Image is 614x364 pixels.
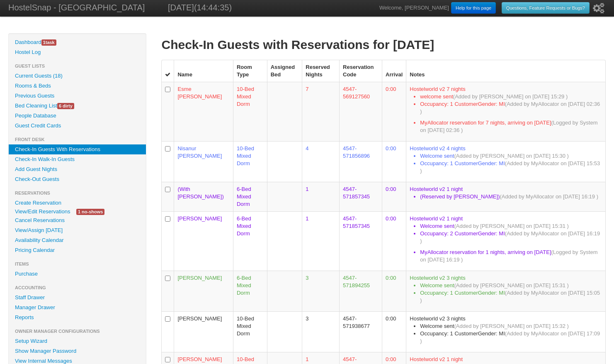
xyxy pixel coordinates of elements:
[174,60,233,82] th: Name
[76,209,104,215] span: 1 no-shows
[70,207,111,216] a: 1 no-shows
[9,235,146,245] a: Availability Calendar
[339,311,382,352] td: 4547-571938677
[9,326,146,336] li: Owner Manager Configurations
[302,211,339,271] td: 1
[382,182,406,211] td: 0:00
[382,271,406,311] td: 0:00
[302,182,339,211] td: 1
[9,293,146,303] a: Staff Drawer
[420,289,602,304] li: Occupancy: 1 CustomerGender: MI
[9,121,146,131] a: Guest Credit Cards
[174,182,233,211] td: (With [PERSON_NAME])
[9,283,146,293] li: Accounting
[420,100,602,115] li: Occupancy: 1 CustomerGender: MI
[500,193,598,200] span: (Added by MyAllocator on [DATE] 16:19 )
[233,82,267,141] td: 10-Bed Mixed Dorm
[420,330,602,345] li: Occupancy: 1 CustomerGender: MI
[161,37,606,52] h1: Check-In Guests with Reservations for [DATE]
[382,311,406,352] td: 0:00
[9,47,146,57] a: Hostel Log
[420,101,600,115] span: (Added by MyAllocator on [DATE] 02:36 )
[233,311,267,352] td: 10-Bed Mixed Dorm
[302,141,339,182] td: 4
[57,103,74,109] span: 6 dirty
[174,211,233,271] td: [PERSON_NAME]
[406,311,605,352] td: Hostelworld v2 3 nights
[420,282,602,289] li: Welcome sent
[420,152,602,160] li: Welcome sent
[420,322,602,330] li: Welcome sent
[9,164,146,174] a: Add Guest Nights
[382,82,406,141] td: 0:00
[302,82,339,141] td: 7
[339,60,382,82] th: Reservation Code
[420,230,600,244] span: (Added by MyAllocator on [DATE] 16:19 )
[339,211,382,271] td: 4547-571857345
[339,271,382,311] td: 4547-571894255
[9,61,146,71] li: Guest Lists
[420,290,600,303] span: (Added by MyAllocator on [DATE] 15:05 )
[9,101,146,111] a: Bed Cleaning List6 dirty
[593,3,604,14] i: Setup Wizard
[267,60,302,82] th: Assigned Bed
[302,60,339,82] th: Reserved Nights
[233,271,267,311] td: 6-Bed Mixed Dorm
[302,271,339,311] td: 3
[233,182,267,211] td: 6-Bed Mixed Dorm
[453,93,568,100] span: (Added by [PERSON_NAME] on [DATE] 15:29 )
[454,282,569,288] span: (Added by [PERSON_NAME] on [DATE] 15:31 )
[9,37,146,47] a: Dashboard1task
[420,230,602,245] li: Occupancy: 2 CustomerGender: MI
[406,211,605,271] td: Hostelworld v2 1 night
[174,311,233,352] td: [PERSON_NAME]
[454,223,569,229] span: (Added by [PERSON_NAME] on [DATE] 15:31 )
[339,82,382,141] td: 4547-569127560
[174,82,233,141] td: Esme [PERSON_NAME]
[9,81,146,91] a: Rooms & Beds
[233,141,267,182] td: 10-Bed Mixed Dorm
[420,160,600,174] span: (Added by MyAllocator on [DATE] 15:53 )
[9,313,146,322] a: Reports
[420,160,602,175] li: Occupancy: 1 CustomerGender: MI
[174,141,233,182] td: Nisanur [PERSON_NAME]
[406,182,605,211] td: Hostelworld v2 1 night
[9,91,146,101] a: Previous Guests
[339,182,382,211] td: 4547-571857345
[9,225,146,235] a: View/Assign [DATE]
[9,198,146,208] a: Create Reservation
[406,60,605,82] th: Notes
[406,141,605,182] td: Hostelworld v2 4 nights
[406,271,605,311] td: Hostelworld v2 3 nights
[420,119,602,134] li: MyAllocator reservation for 7 nights, arriving on [DATE]
[9,207,76,216] a: View/Edit Reservations
[233,211,267,271] td: 6-Bed Mixed Dorm
[454,323,569,329] span: (Added by [PERSON_NAME] on [DATE] 15:32 )
[420,93,602,100] li: welcome sent
[174,271,233,311] td: [PERSON_NAME]
[43,40,46,45] span: 1
[233,60,267,82] th: Room Type
[9,134,146,144] li: Front Desk
[9,144,146,154] a: Check-In Guests With Reservations
[9,154,146,164] a: Check-In Walk-In Guests
[420,249,602,264] li: MyAllocator reservation for 1 nights, arriving on [DATE]
[9,245,146,255] a: Pricing Calendar
[502,2,590,14] a: Questions, Feature Requests or Bugs?
[302,311,339,352] td: 3
[9,71,146,81] a: Current Guests (18)
[9,174,146,184] a: Check-Out Guests
[194,3,232,12] span: (14:44:35)
[382,211,406,271] td: 0:00
[9,346,146,356] a: Show Manager Password
[9,188,146,198] li: Reservations
[9,215,146,225] a: Cancel Reservations
[9,269,146,279] a: Purchase
[382,60,406,82] th: Arrival
[9,259,146,269] li: Items
[9,303,146,313] a: Manager Drawer
[451,2,496,14] a: Help for this page
[382,141,406,182] td: 0:00
[420,330,600,344] span: (Added by MyAllocator on [DATE] 17:09 )
[339,141,382,182] td: 4547-571856896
